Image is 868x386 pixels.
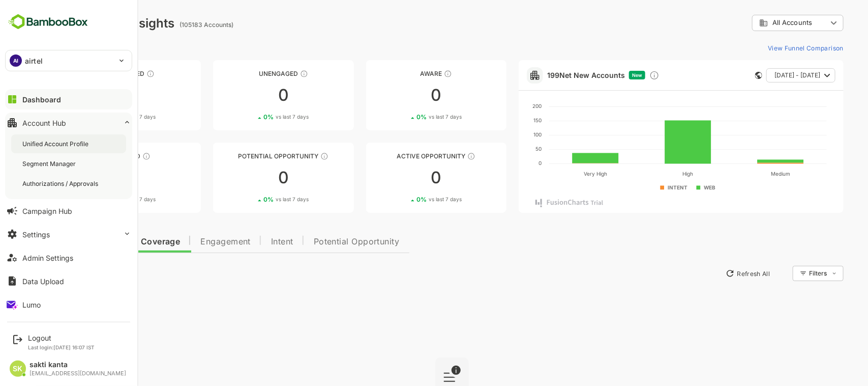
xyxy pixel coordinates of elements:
span: Intent [235,238,258,246]
text: High [647,171,658,177]
div: Potential Opportunity [177,152,318,160]
text: Medium [735,171,755,177]
div: [EMAIL_ADDRESS][DOMAIN_NAME] [29,370,126,377]
div: 0 % [75,196,120,203]
a: 199Net New Accounts [512,71,589,79]
div: Segment Manager [22,159,78,168]
a: Active OpportunityThese accounts have open opportunities which might be at any of the Sales Stage... [331,143,471,213]
button: New Insights [24,264,99,283]
span: Potential Opportunity [278,238,364,246]
a: EngagedThese accounts are warm, further nurturing would qualify them to MQAs00%vs last 7 days [24,143,165,213]
div: AI [10,54,22,67]
div: Unreached [24,70,165,77]
button: View Funnel Comparison [728,40,808,56]
div: These accounts have not shown enough engagement and need nurturing [264,70,273,78]
a: UnreachedThese accounts have not been engaged with for a defined time period00%vs last 7 days [24,60,165,130]
p: airtel [25,56,43,66]
span: vs last 7 days [393,113,426,121]
div: Lumo [22,300,41,309]
div: Account Hub [22,119,66,127]
button: Account Hub [5,113,132,133]
div: Active Opportunity [331,152,471,160]
span: vs last 7 days [240,196,273,203]
div: Logout [28,334,95,342]
text: 200 [497,103,506,109]
div: Unified Account Profile [22,140,91,148]
div: Settings [22,230,50,239]
p: Last login: [DATE] 16:07 IST [28,344,95,350]
div: These accounts are warm, further nurturing would qualify them to MQAs [107,152,115,160]
span: vs last 7 days [240,113,273,121]
button: Lumo [5,294,132,315]
div: These accounts have just entered the buying cycle and need further nurturing [408,70,416,78]
text: 100 [498,131,506,137]
div: This card does not support filter and segments [720,72,727,79]
div: Filters [772,264,808,283]
div: These accounts are MQAs and can be passed on to Inside Sales [285,152,293,160]
button: Dashboard [5,89,132,109]
div: sakti kanta [29,361,126,369]
span: New [596,72,607,78]
text: Very High [548,171,572,177]
text: 150 [498,117,506,123]
div: 0 [24,170,165,186]
div: All Accounts [724,18,792,27]
div: Admin Settings [22,254,73,262]
button: Refresh All [685,265,739,282]
a: AwareThese accounts have just entered the buying cycle and need further nurturing00%vs last 7 days [331,60,471,130]
a: UnengagedThese accounts have not shown enough engagement and need nurturing00%vs last 7 days [177,60,318,130]
div: Filters [773,269,792,277]
div: SK [10,361,26,377]
span: Data Quality and Coverage [35,238,144,246]
ag: (105183 Accounts) [144,21,201,29]
button: Data Upload [5,271,132,291]
span: Engagement [165,238,215,246]
div: Authorizations / Approvals [22,179,100,188]
div: 0 % [228,113,273,121]
a: Potential OpportunityThese accounts are MQAs and can be passed on to Inside Sales00%vs last 7 days [177,143,318,213]
img: BambooboxFullLogoMark.5f36c76dfaba33ec1ec1367b70bb1252.svg [5,12,91,32]
span: All Accounts [737,19,776,26]
span: vs last 7 days [393,196,426,203]
div: Dashboard Insights [24,16,139,31]
button: Campaign Hub [5,201,132,221]
div: Unengaged [177,70,318,77]
text: 50 [500,146,506,152]
div: 0 % [381,113,426,121]
span: vs last 7 days [87,113,120,121]
div: 0 [177,170,318,186]
div: All Accounts [716,13,808,33]
div: Aware [331,70,471,77]
div: These accounts have open opportunities which might be at any of the Sales Stages [432,152,440,160]
div: 0 [177,87,318,103]
div: Discover new ICP-fit accounts showing engagement — via intent surges, anonymous website visits, L... [614,70,624,80]
button: Settings [5,224,132,244]
button: [DATE] - [DATE] [731,68,800,82]
div: 0 [331,170,471,186]
div: Campaign Hub [22,207,72,215]
text: 0 [503,160,506,166]
div: 0 % [75,113,120,121]
div: AIairtel [6,50,132,71]
button: Admin Settings [5,247,132,268]
div: 0 [331,87,471,103]
div: Dashboard [22,95,61,104]
div: 0 [24,87,165,103]
span: vs last 7 days [87,196,120,203]
div: Engaged [24,152,165,160]
div: 0 % [381,196,426,203]
div: 0 % [228,196,273,203]
div: Data Upload [22,277,64,286]
span: [DATE] - [DATE] [739,69,785,82]
div: These accounts have not been engaged with for a defined time period [111,70,119,78]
